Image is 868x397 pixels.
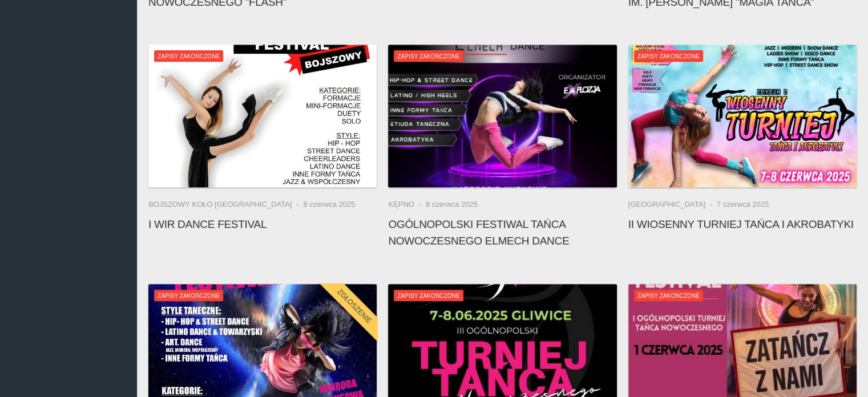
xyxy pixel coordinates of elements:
a: II Wiosenny Turniej Tańca i AkrobatykiZapisy zakończone [628,45,857,187]
span: Zapisy zakończone [634,50,703,62]
span: Zapisy zakończone [394,290,463,301]
a: Ogólnopolski Festiwal Tańca Nowoczesnego ELMECH DANCEZapisy zakończone [388,45,616,187]
li: [GEOGRAPHIC_DATA] [628,199,717,210]
img: II Wiosenny Turniej Tańca i Akrobatyki [628,45,857,187]
li: Kępno [388,199,426,210]
li: 8 czerwca 2025 [426,199,478,210]
a: I Wir Dance FestivalZapisy zakończone [148,45,377,187]
span: Zapisy zakończone [634,290,703,301]
h4: II Wiosenny Turniej Tańca i Akrobatyki [628,216,857,232]
li: Bojszowy koło [GEOGRAPHIC_DATA] [148,199,303,210]
span: Zapisy zakończone [154,50,223,62]
div: Zgłoszenie [318,270,391,342]
li: 7 czerwca 2025 [717,199,769,210]
img: Ogólnopolski Festiwal Tańca Nowoczesnego ELMECH DANCE [388,45,616,187]
img: I Wir Dance Festival [148,45,377,187]
h4: Ogólnopolski Festiwal Tańca Nowoczesnego ELMECH DANCE [388,216,616,249]
span: Zapisy zakończone [394,50,463,62]
span: Zapisy zakończone [154,290,223,301]
li: 8 czerwca 2025 [303,199,355,210]
h4: I Wir Dance Festival [148,216,377,232]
